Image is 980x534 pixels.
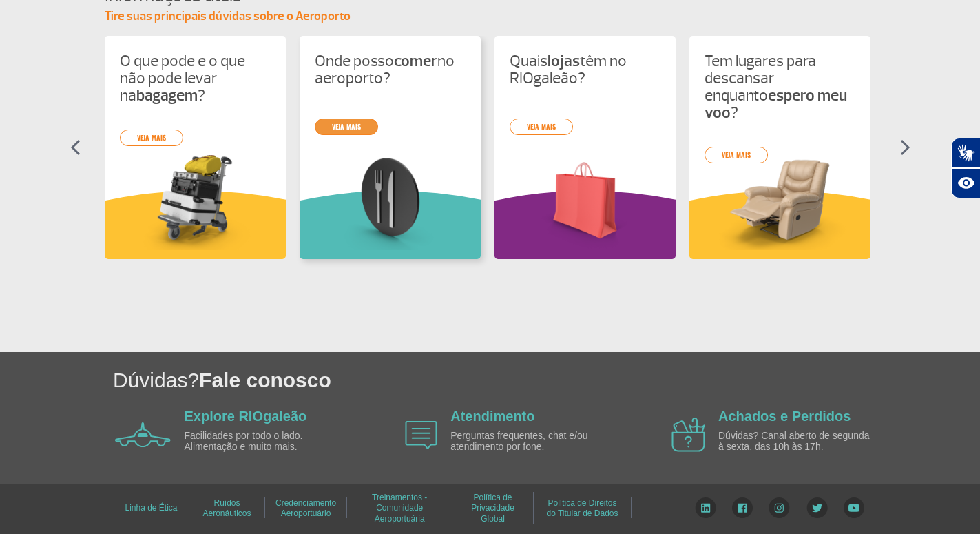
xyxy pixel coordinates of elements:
[671,418,705,452] img: airplane icon
[705,85,847,123] strong: espero meu voo
[951,138,980,198] div: Plugin de acessibilidade da Hand Talk.
[510,152,660,250] img: card%20informa%C3%A7%C3%B5es%206.png
[115,422,171,447] img: airplane icon
[510,119,573,135] a: veja mais
[125,498,177,517] a: Linha de Ética
[900,139,910,156] img: seta-direita
[185,431,343,452] p: Facilidades por todo o lado. Alimentação e muito mais.
[769,497,790,518] img: Instagram
[275,493,336,523] a: Credenciamento Aeroportuário
[689,191,870,259] img: amareloInformacoesUteis.svg
[705,147,768,163] a: veja mais
[199,369,331,391] span: Fale conosco
[695,497,716,518] img: LinkedIn
[494,191,676,259] img: roxoInformacoesUteis.svg
[120,130,183,146] a: veja mais
[510,52,660,87] p: Quais têm no RIOgaleão?
[471,488,514,528] a: Política de Privacidade Global
[136,85,198,105] strong: bagagem
[202,493,251,523] a: Ruídos Aeronáuticos
[450,431,609,452] p: Perguntas frequentes, chat e/ou atendimento por fone.
[546,493,618,523] a: Política de Direitos do Titular de Dados
[732,497,753,518] img: Facebook
[120,52,271,104] p: O que pode e o que não pode levar na ?
[705,152,855,250] img: card%20informa%C3%A7%C3%B5es%204.png
[951,138,980,168] button: Abrir tradutor de língua de sinais.
[105,191,286,259] img: amareloInformacoesUteis.svg
[70,139,81,156] img: seta-esquerda
[105,8,876,25] p: Tire suas principais dúvidas sobre o Aeroporto
[718,409,851,424] a: Achados e Perdidos
[394,51,437,71] strong: comer
[405,421,437,449] img: airplane icon
[300,191,481,259] img: verdeInformacoesUteis.svg
[718,431,877,452] p: Dúvidas? Canal aberto de segunda à sexta, das 10h às 17h.
[806,497,828,518] img: Twitter
[844,497,864,518] img: YouTube
[120,152,271,250] img: card%20informa%C3%A7%C3%B5es%201.png
[705,52,855,121] p: Tem lugares para descansar enquanto ?
[185,409,307,424] a: Explore RIOgaleão
[450,409,534,424] a: Atendimento
[315,152,466,250] img: card%20informa%C3%A7%C3%B5es%208.png
[372,488,427,528] a: Treinamentos - Comunidade Aeroportuária
[315,52,466,87] p: Onde posso no aeroporto?
[951,168,980,198] button: Abrir recursos assistivos.
[315,119,378,135] a: veja mais
[113,366,980,394] h1: Dúvidas?
[548,51,580,71] strong: lojas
